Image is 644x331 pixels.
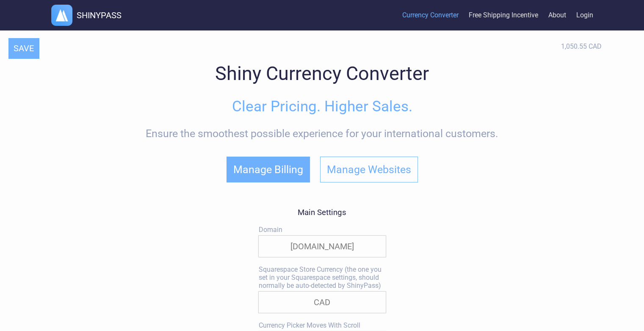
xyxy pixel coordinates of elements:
[561,42,602,50] div: 1,050.55 CAD
[64,62,580,85] h1: Shiny Currency Converter
[402,3,459,28] a: Currency Converter
[227,157,310,182] button: Manage Billing
[77,10,122,20] h1: SHINYPASS
[469,3,538,28] a: Free Shipping Incentive
[548,3,566,28] a: About
[259,265,386,290] label: Squarespace Store Currency (the one you set in your Squarespace settings, should normally be auto...
[8,38,39,58] button: SAVE
[576,3,593,28] a: Login
[51,5,72,26] img: logo.webp
[320,157,418,182] button: Manage Websites
[259,226,386,234] label: Domain
[259,321,386,329] label: Currency Picker Moves With Scroll
[64,127,580,140] div: Ensure the smoothest possible experience for your international customers.
[64,98,580,115] h2: Clear Pricing. Higher Sales.
[259,208,386,217] h3: Main Settings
